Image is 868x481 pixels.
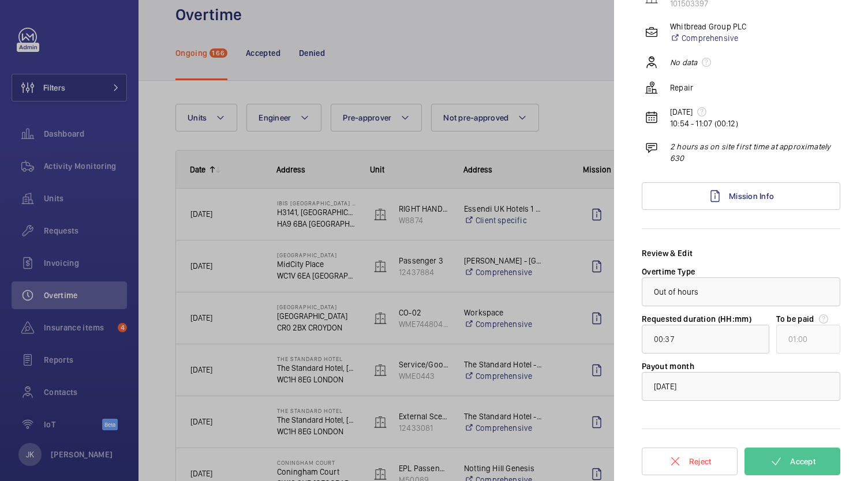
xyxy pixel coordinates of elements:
[642,182,840,210] a: Mission Info
[670,118,738,129] p: 10:54 - 11:07 (00:12)
[654,287,699,296] span: Out of hours
[654,382,676,391] span: [DATE]
[642,448,738,475] button: Reject
[670,106,738,118] p: [DATE]
[642,267,695,276] label: Overtime Type
[776,313,840,325] label: To be paid
[790,457,815,466] span: Accept
[642,325,769,354] input: function Mt(){if((0,e.mK)(Ge),Ge.value===S)throw new n.buA(-950,null);return Ge.value}
[670,32,746,44] a: Comprehensive
[689,457,712,466] span: Reject
[744,448,840,475] button: Accept
[670,141,840,164] p: 2 hours as on site first time at approximately 630
[670,82,693,93] p: Repair
[642,247,840,259] div: Review & Edit
[729,191,774,201] span: Mission Info
[670,57,697,68] em: No data
[670,21,746,32] p: Whitbread Group PLC
[642,362,694,371] label: Payout month
[642,314,751,324] label: Requested duration (HH:mm)
[776,325,840,354] input: undefined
